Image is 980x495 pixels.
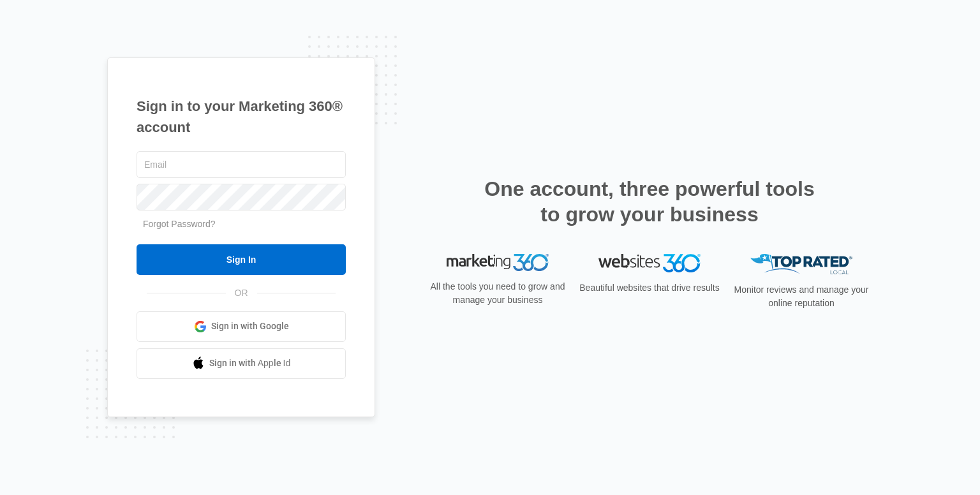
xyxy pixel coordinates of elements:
[447,254,549,272] img: Marketing 360
[578,281,721,295] p: Beautiful websites that drive results
[211,320,289,333] span: Sign in with Google
[209,357,291,370] span: Sign in with Apple Id
[226,286,257,300] span: OR
[750,254,852,275] img: Top Rated Local
[598,254,701,272] img: Websites 360
[480,176,819,227] h2: One account, three powerful tools to grow your business
[143,219,216,229] a: Forgot Password?
[137,151,346,178] input: Email
[137,311,346,342] a: Sign in with Google
[730,283,873,310] p: Monitor reviews and manage your online reputation
[426,280,569,307] p: All the tools you need to grow and manage your business
[137,96,346,138] h1: Sign in to your Marketing 360® account
[137,348,346,379] a: Sign in with Apple Id
[137,244,346,275] input: Sign In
